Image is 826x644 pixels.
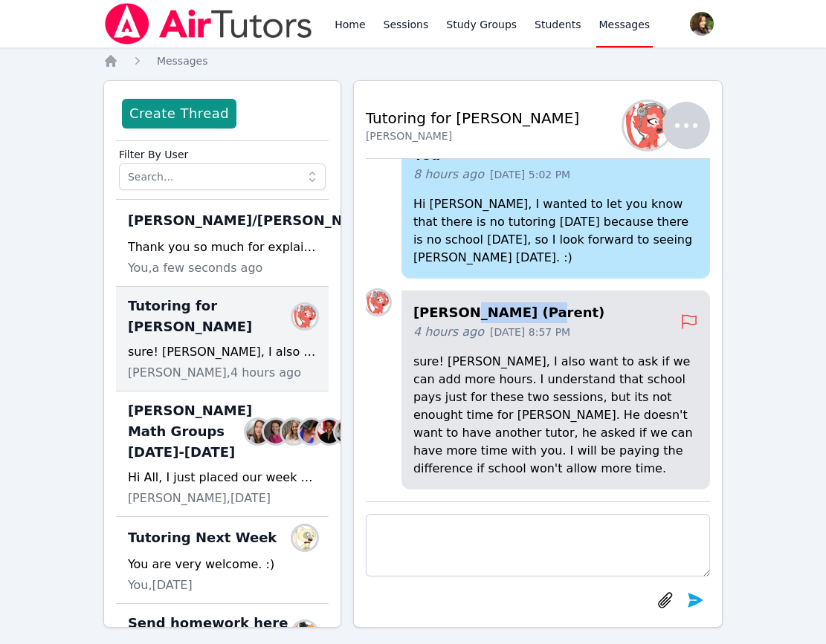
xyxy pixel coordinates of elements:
button: Create Thread [122,99,236,129]
img: Sandra Davis [282,420,306,443]
input: Search... [119,163,326,190]
div: Tutoring Next WeekKira DubovskaYou are very welcome. :)You,[DATE] [116,517,329,604]
div: You are very welcome. :) [128,556,317,573]
span: Tutoring Next Week [128,527,277,548]
img: Alexis Asiama [300,420,323,443]
h4: [PERSON_NAME] (Parent) [413,302,680,323]
img: Yuliya Shekhtman [366,290,390,314]
span: You, a few seconds ago [128,259,262,277]
img: Sarah Benzinger [246,420,270,443]
p: sure! [PERSON_NAME], I also want to ask if we can add more hours. I understand that school pays j... [413,353,698,478]
span: You, [DATE] [128,576,193,594]
span: Messages [599,17,651,32]
a: Messages [157,53,208,68]
span: [DATE] 8:57 PM [490,325,570,339]
div: [PERSON_NAME] Math Groups [DATE]-[DATE]Sarah BenzingerRebecca MillerSandra DavisAlexis AsiamaJohn... [116,391,329,517]
span: Messages [157,55,208,67]
p: Hi [PERSON_NAME], I wanted to let you know that there is no tutoring [DATE] because there is no s... [413,195,698,267]
span: Tutoring for [PERSON_NAME] [128,296,299,337]
div: Tutoring for [PERSON_NAME]Yuliya Shekhtmansure! [PERSON_NAME], I also want to ask if we can add m... [116,287,329,391]
span: [PERSON_NAME] Math Groups [DATE]-[DATE] [128,400,252,463]
nav: Breadcrumb [103,53,723,68]
div: sure! [PERSON_NAME], I also want to ask if we can add more hours. I understand that school pays j... [128,343,317,361]
button: Yuliya Shekhtman [633,102,710,149]
div: [PERSON_NAME] [366,129,579,143]
span: [PERSON_NAME]/[PERSON_NAME] [128,210,381,231]
img: Johnicia Haynes [317,420,341,443]
div: Hi All, I just placed our week #1 exit slip scores/work up. Please take a look at the pacing [URL... [128,469,317,487]
div: Thank you so much for explaining that [PERSON_NAME], I appreciate you, and that makes a lot of se... [128,238,317,256]
label: Filter By User [119,141,326,163]
img: Yuliya Shekhtman [293,305,317,328]
img: Air Tutors [103,3,314,45]
img: Kira Dubovska [293,526,317,550]
span: 8 hours ago [413,166,484,183]
span: [DATE] 5:02 PM [490,167,570,182]
h2: Tutoring for [PERSON_NAME] [366,108,579,129]
span: [PERSON_NAME], [DATE] [128,489,271,507]
div: [PERSON_NAME]/[PERSON_NAME]Joyce LawThank you so much for explaining that [PERSON_NAME], I apprec... [116,200,329,287]
img: Yuliya Shekhtman [624,102,671,149]
span: [PERSON_NAME], 4 hours ago [128,364,301,382]
span: 4 hours ago [413,323,484,341]
img: Rebecca Miller [264,420,288,443]
img: Michelle Dalton [335,420,359,443]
